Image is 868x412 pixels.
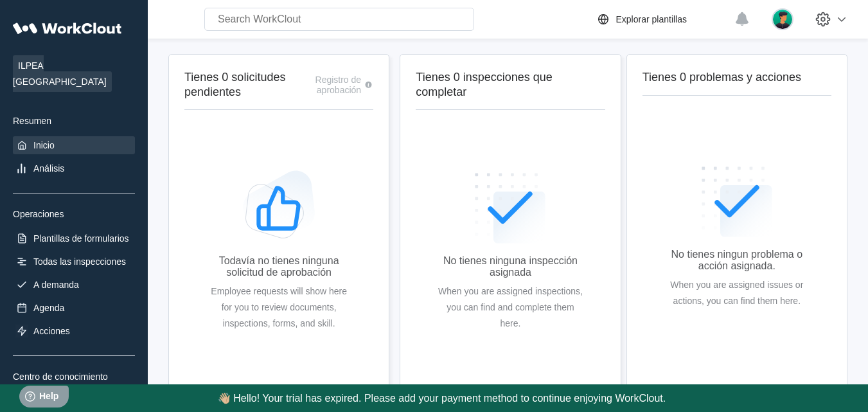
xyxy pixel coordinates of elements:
[33,303,64,313] div: Agenda
[184,70,297,99] h2: Tienes 0 solicitudes pendientes
[436,255,584,278] div: No tienes ninguna inspección asignada
[416,70,605,99] h2: Tienes 0 inspecciones que completar
[15,392,868,404] div: 👋🏼 Hello! Your trial has expired. Please add your payment method to continue enjoying WorkClout.
[205,283,353,332] div: Employee requests will show here for you to review documents, inspections, forms, and skill.
[596,12,729,27] a: Explorar plantillas
[13,55,112,92] span: ILPEA [GEOGRAPHIC_DATA]
[13,159,135,177] a: Análisis
[13,253,135,271] a: Todas las inspecciones
[33,163,64,174] div: Análisis
[297,75,361,95] div: Registro de aprobación
[33,280,79,290] div: A demanda
[13,229,135,247] a: Plantillas de formularios
[642,70,831,85] h2: Tienes 0 problemas y acciones
[204,8,474,31] input: Search WorkClout
[663,277,811,309] div: When you are assigned issues or actions, you can find them here.
[13,209,135,219] div: Operaciones
[13,116,135,126] div: Resumen
[33,326,70,336] div: Acciones
[33,256,126,267] div: Todas las inspecciones
[205,255,353,278] div: Todavía no tienes ninguna solicitud de aprobación
[33,140,55,150] div: Inicio
[772,8,793,30] img: user.png
[13,372,135,382] div: Centro de conocimiento
[13,276,135,294] a: A demanda
[33,233,129,244] div: Plantillas de formularios
[13,299,135,317] a: Agenda
[436,283,584,332] div: When you are assigned inspections, you can find and complete them here.
[13,136,135,154] a: Inicio
[13,322,135,340] a: Acciones
[616,14,687,24] div: Explorar plantillas
[663,249,811,272] div: No tienes ningun problema o acción asignada.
